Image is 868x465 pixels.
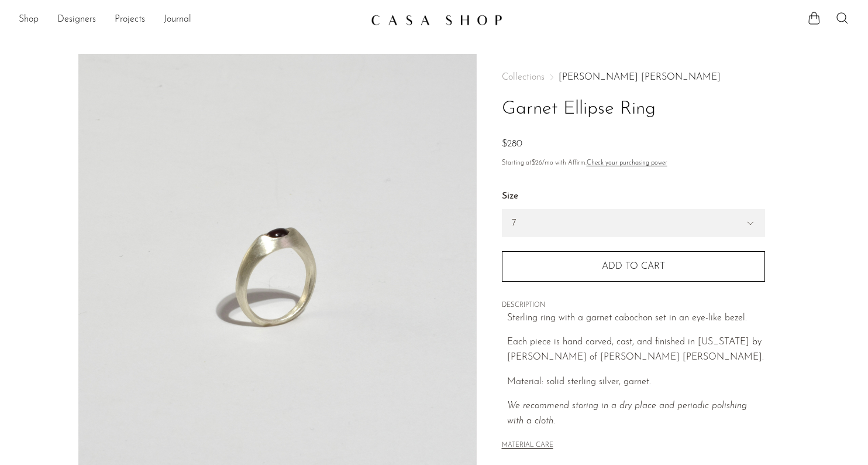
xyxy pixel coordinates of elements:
[502,300,765,311] span: DESCRIPTION
[507,335,765,365] p: Each piece is hand carved, cast, and finished in [US_STATE] by [PERSON_NAME] of [PERSON_NAME] [PE...
[19,12,39,28] a: Shop
[502,94,765,124] h1: Garnet Ellipse Ring
[115,12,145,28] a: Projects
[507,311,765,326] p: Sterling ring with a garnet cabochon set in an eye-like bezel.
[19,10,361,30] nav: Desktop navigation
[559,73,721,82] a: [PERSON_NAME] [PERSON_NAME]
[19,10,361,30] ul: NEW HEADER MENU
[164,12,191,28] a: Journal
[502,73,545,82] span: Collections
[57,12,96,28] a: Designers
[502,73,765,82] nav: Breadcrumbs
[502,139,522,149] span: $280
[502,442,553,450] button: MATERIAL CARE
[602,262,665,271] span: Add to cart
[532,160,542,166] span: $26
[507,375,765,390] p: Material: solid sterling silver, garnet.
[587,160,667,166] a: Check your purchasing power - Learn more about Affirm Financing (opens in modal)
[502,251,765,282] button: Add to cart
[507,401,747,426] i: We recommend storing in a dry place and periodic polishing with a cloth.
[502,189,765,204] label: Size
[502,158,765,169] p: Starting at /mo with Affirm.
